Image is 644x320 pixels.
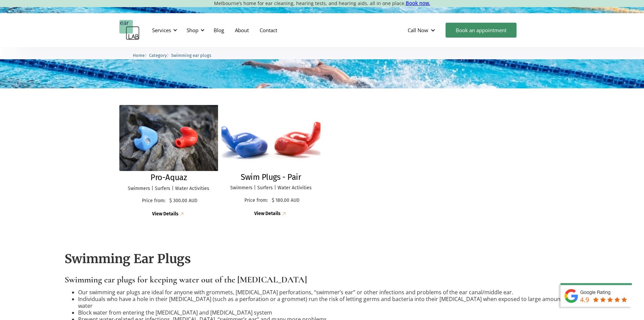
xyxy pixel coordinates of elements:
p: $ 180.00 AUD [272,198,300,204]
span: Home [133,53,145,58]
a: About [230,20,254,40]
a: Pro-AquazPro-AquazSwimmers | Surfers | Water ActivitiesPrice from:$ 300.00 AUDView Details [119,105,218,217]
li: 〉 [149,52,171,59]
a: Blog [208,20,230,40]
a: Home [133,52,145,58]
a: Swim Plugs - PairSwim Plugs - PairSwimmers | Surfers | Water ActivitiesPrice from:$ 180.00 AUDVie... [221,105,320,217]
span: Category [149,53,167,58]
a: home [119,20,140,40]
div: Shop [183,20,207,40]
p: Swimmers | Surfers | Water Activities [126,186,212,192]
div: Services [148,20,179,40]
p: Swimmers | Surfers | Water Activities [228,185,314,191]
a: Contact [254,20,283,40]
span: Swimming ear plugs [171,53,211,58]
li: 〉 [133,52,149,59]
p: $ 300.00 AUD [169,198,197,204]
li: Individuals who have a hole in their [MEDICAL_DATA] (such as a perforation or a grommet) run the ... [78,296,580,309]
li: Our swimming ear plugs are ideal for anyone with grommets, [MEDICAL_DATA] perforations, “swimmer’... [78,289,580,296]
div: Shop [187,27,198,34]
a: Book an appointment [446,23,517,38]
p: Price from: [242,198,270,204]
img: Swim Plugs - Pair [217,102,325,174]
div: Call Now [402,20,442,40]
div: Call Now [408,27,428,34]
li: Block water from entering the [MEDICAL_DATA] and [MEDICAL_DATA] system [78,309,580,316]
strong: Swimming Ear Plugs [65,251,191,266]
p: Price from: [140,198,168,204]
a: Category [149,52,167,58]
h2: Swim Plugs - Pair [241,172,301,182]
div: Services [152,27,171,34]
a: Swimming ear plugs [171,52,211,58]
div: View Details [254,211,281,217]
strong: Swimming ear plugs for keeping water out of the [MEDICAL_DATA] [65,274,307,285]
img: Pro-Aquaz [119,105,218,171]
h2: Pro-Aquaz [150,173,187,183]
div: View Details [152,211,178,217]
